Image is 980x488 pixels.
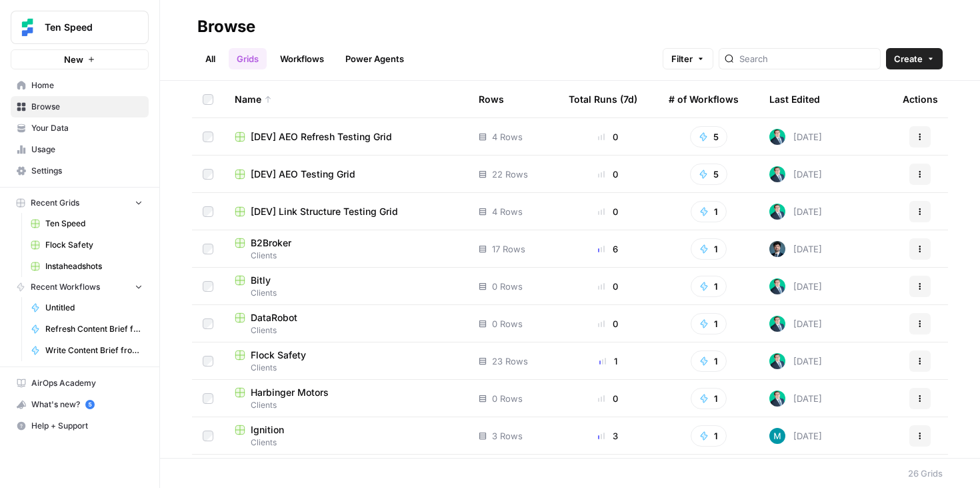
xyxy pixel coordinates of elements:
[235,287,457,299] span: Clients
[691,276,727,297] button: 1
[25,318,149,340] a: Refresh Content Brief from Keyword [DEV]
[769,204,785,220] img: loq7q7lwz012dtl6ci9jrncps3v6
[569,354,647,368] div: 1
[11,415,149,437] button: Help + Support
[235,205,457,218] a: [DEV] Link Structure Testing Grid
[251,274,271,287] span: Bitly
[690,126,727,148] button: 5
[45,239,143,251] span: Flock Safety
[569,205,647,218] div: 0
[691,388,727,409] button: 1
[769,129,822,145] div: [DATE]
[11,277,149,297] button: Recent Workflows
[11,11,149,44] button: Workspace: Ten Speed
[235,386,457,411] a: Harbinger MotorsClients
[769,241,785,257] img: akd5wg4rckfd5i9ckwsdbvxucqo9
[492,205,523,218] span: 4 Rows
[272,48,332,69] a: Workflows
[769,166,785,182] img: loq7q7lwz012dtl6ci9jrncps3v6
[691,350,727,372] button: 1
[11,394,149,415] button: What's new? 5
[569,280,647,293] div: 0
[88,401,91,408] text: 5
[45,323,143,335] span: Refresh Content Brief from Keyword [DEV]
[235,348,457,374] a: Flock SafetyClients
[492,168,528,181] span: 22 Rows
[769,278,785,294] img: loq7q7lwz012dtl6ci9jrncps3v6
[337,48,412,69] a: Power Agents
[235,399,457,411] span: Clients
[11,395,148,415] div: What's new?
[11,139,149,160] a: Usage
[251,423,284,437] span: Ignition
[769,81,820,117] div: Last Edited
[569,317,647,330] div: 0
[31,377,143,389] span: AirOps Academy
[690,164,727,185] button: 5
[569,81,637,117] div: Total Runs (7d)
[31,101,143,113] span: Browse
[31,122,143,134] span: Your Data
[769,353,822,369] div: [DATE]
[769,391,822,407] div: [DATE]
[492,429,523,443] span: 3 Rows
[235,81,457,117] div: Name
[492,280,523,293] span: 0 Rows
[197,16,255,37] div: Browse
[569,392,647,405] div: 0
[251,311,297,324] span: DataRobot
[691,238,727,260] button: 1
[235,437,457,449] span: Clients
[569,168,647,181] div: 0
[769,129,785,145] img: loq7q7lwz012dtl6ci9jrncps3v6
[45,260,143,272] span: Instaheadshots
[11,75,149,96] a: Home
[31,79,143,91] span: Home
[769,241,822,257] div: [DATE]
[769,428,822,444] div: [DATE]
[251,205,398,218] span: [DEV] Link Structure Testing Grid
[11,373,149,394] a: AirOps Academy
[235,130,457,144] a: [DEV] AEO Refresh Testing Grid
[25,256,149,277] a: Instaheadshots
[769,316,822,332] div: [DATE]
[31,144,143,156] span: Usage
[31,197,79,209] span: Recent Grids
[894,52,923,65] span: Create
[886,48,943,69] button: Create
[251,236,291,250] span: B2Broker
[45,344,143,356] span: Write Content Brief from Keyword [DEV]
[691,313,727,334] button: 1
[769,428,785,444] img: 9k9gt13slxq95qn7lcfsj5lxmi7v
[769,316,785,332] img: loq7q7lwz012dtl6ci9jrncps3v6
[492,392,523,405] span: 0 Rows
[11,160,149,182] a: Settings
[739,52,875,65] input: Search
[251,348,306,362] span: Flock Safety
[235,311,457,336] a: DataRobotClients
[479,81,504,117] div: Rows
[11,193,149,213] button: Recent Grids
[769,391,785,407] img: loq7q7lwz012dtl6ci9jrncps3v6
[235,362,457,374] span: Clients
[229,48,267,69] a: Grids
[769,204,822,220] div: [DATE]
[492,354,528,368] span: 23 Rows
[569,242,647,256] div: 6
[11,117,149,139] a: Your Data
[492,242,525,256] span: 17 Rows
[64,53,83,66] span: New
[251,130,392,144] span: [DEV] AEO Refresh Testing Grid
[197,48,223,69] a: All
[235,274,457,299] a: BitlyClients
[569,429,647,443] div: 3
[251,386,329,399] span: Harbinger Motors
[25,297,149,318] a: Untitled
[251,168,355,181] span: [DEV] AEO Testing Grid
[769,278,822,294] div: [DATE]
[25,340,149,361] a: Write Content Brief from Keyword [DEV]
[663,48,713,69] button: Filter
[669,81,739,117] div: # of Workflows
[903,81,938,117] div: Actions
[235,423,457,449] a: IgnitionClients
